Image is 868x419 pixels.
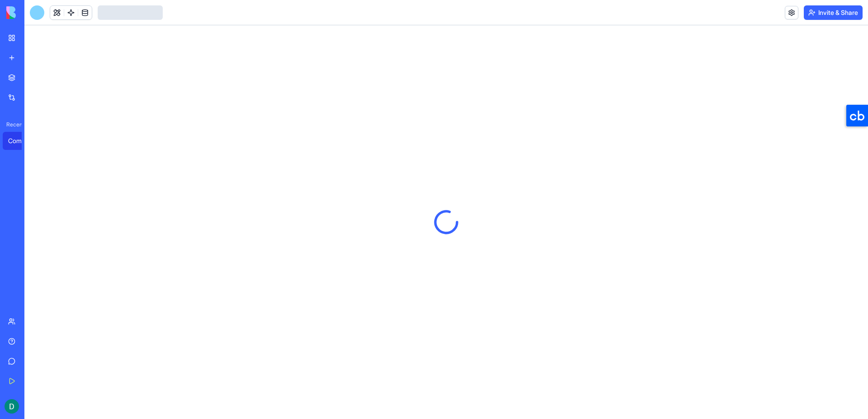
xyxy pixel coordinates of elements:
img: ACg8ocLOXQ7lupjzvKsdczMEQFxSx6C6CoevETHTVymvBmqXdLDXuw=s96-c [5,399,19,414]
div: Competitor Intelligence Hub [8,136,33,145]
a: Competitor Intelligence Hub [3,132,39,150]
button: Invite & Share [804,5,863,20]
span: Recent [3,121,22,128]
img: logo [6,6,62,19]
